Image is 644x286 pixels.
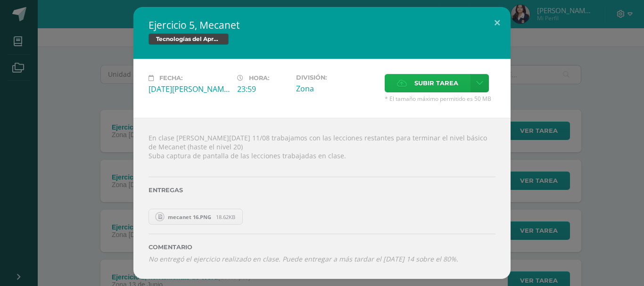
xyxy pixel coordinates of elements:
span: 18.62KB [216,213,235,221]
button: Close (Esc) [484,7,511,39]
span: Fecha: [159,74,182,82]
h2: Ejercicio 5, Mecanet [149,18,495,32]
div: En clase [PERSON_NAME][DATE] 11/08 trabajamos con las lecciones restantes para terminar el nivel ... [133,118,511,279]
div: 23:59 [237,84,289,94]
span: * El tamaño máximo permitido es 50 MB [385,95,495,103]
div: [DATE][PERSON_NAME] [149,84,230,94]
label: División: [296,74,377,81]
label: Comentario [149,244,495,251]
span: Subir tarea [414,74,458,92]
label: Entregas [149,187,495,194]
span: Tecnologías del Aprendizaje y la Comunicación [149,33,229,45]
span: mecanet 16.PNG [163,213,216,221]
a: mecanet 16.PNG [149,209,243,225]
div: Zona [296,83,377,94]
i: No entregó el ejercicio realizado en clase. Puede entregar a más tardar el [DATE] 14 sobre el 80%. [149,254,458,263]
span: Hora: [249,74,269,82]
